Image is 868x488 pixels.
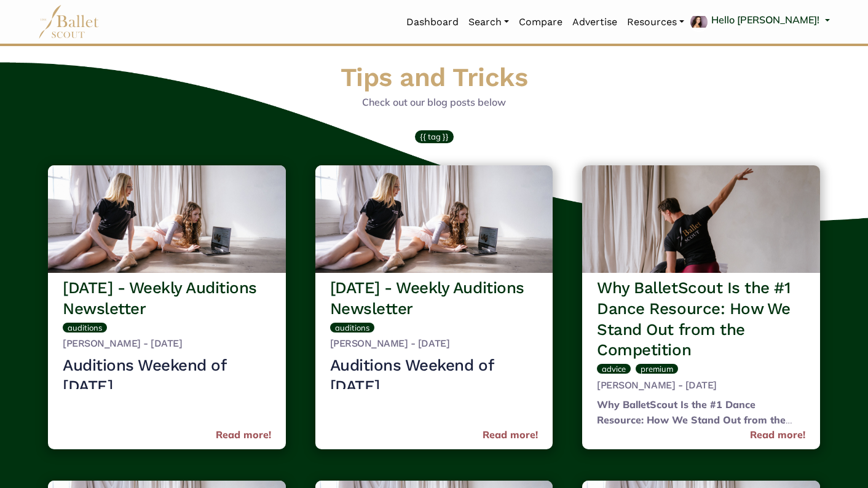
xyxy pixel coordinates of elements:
[335,323,369,333] span: auditions
[68,323,102,333] span: auditions
[690,16,708,28] img: profile picture
[622,9,689,35] a: Resources
[216,427,271,443] a: Read more!
[483,427,538,443] a: Read more!
[464,9,514,35] a: Search
[401,9,464,35] a: Dashboard
[602,364,626,374] span: advice
[315,165,553,273] img: header_image.img
[514,9,567,35] a: Compare
[689,12,830,32] a: profile picture Hello [PERSON_NAME]!
[420,132,449,141] span: {{ tag }}
[63,278,271,320] h3: [DATE] - Weekly Auditions Newsletter
[567,9,622,35] a: Advertise
[63,355,271,397] h3: Auditions Weekend of [DATE]
[63,337,271,350] h5: [PERSON_NAME] - [DATE]
[330,355,539,397] h3: Auditions Weekend of [DATE]
[330,337,539,350] h5: [PERSON_NAME] - [DATE]
[48,165,286,273] img: header_image.img
[597,278,805,361] h3: Why BalletScout Is the #1 Dance Resource: How We Stand Out from the Competition
[330,278,539,320] h3: [DATE] - Weekly Auditions Newsletter
[711,12,819,28] p: Hello [PERSON_NAME]!
[63,355,271,389] div: …
[750,427,805,443] a: Read more!
[43,95,825,111] p: Check out our blog posts below
[597,398,792,442] strong: Why BalletScout Is the #1 Dance Resource: How We Stand Out from the Competition
[597,379,805,392] h5: [PERSON_NAME] - [DATE]
[43,61,825,95] h1: Tips and Tricks
[582,165,820,273] img: header_image.img
[641,364,673,374] span: premium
